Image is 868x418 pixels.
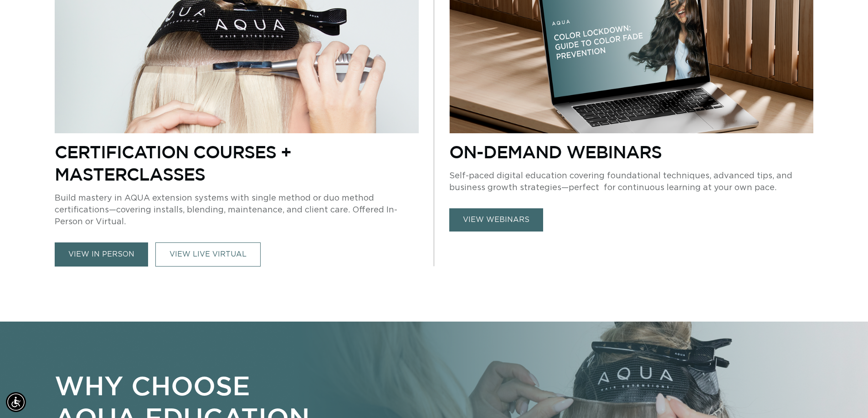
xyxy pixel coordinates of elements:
[449,170,813,194] p: Self-paced digital education covering foundational techniques, advanced tips, and business growth...
[55,141,419,185] p: Certification Courses + Masterclasses
[6,392,26,412] div: Accessibility Menu
[449,208,543,232] a: view webinars
[155,242,261,267] a: VIEW LIVE VIRTUAL
[822,374,868,418] iframe: Chat Widget
[55,192,419,228] p: Build mastery in AQUA extension systems with single method or duo method certifications—covering ...
[449,141,813,163] p: On-Demand Webinars
[55,242,148,267] a: view in person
